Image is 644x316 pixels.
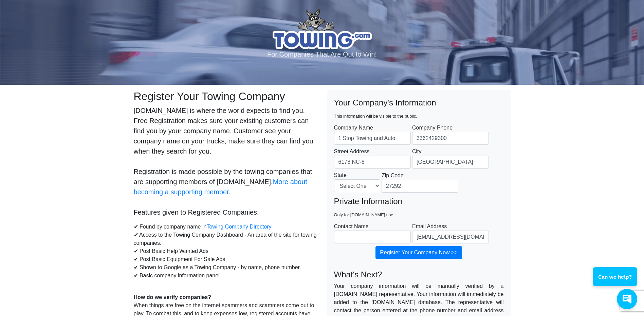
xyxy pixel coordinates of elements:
small: Only for [DOMAIN_NAME] use. [334,212,395,217]
input: Register Your Company Now >> [375,246,462,259]
label: Company Phone [412,124,489,145]
p: [DOMAIN_NAME] is where the world expects to find you. Free Registration makes sure your existing ... [134,105,317,217]
label: City [412,147,489,169]
select: State [334,179,380,192]
a: Towing Company Directory [206,224,271,230]
iframe: Conversations [588,249,644,316]
input: Company Phone [412,132,489,145]
legend: Private Information [334,195,504,220]
input: Email Address [412,231,489,243]
h2: Register Your Towing Company [134,90,317,103]
input: Company Name [334,132,411,145]
a: More about becoming a supporting member [134,178,307,196]
input: Contact Name [334,231,411,243]
label: Contact Name [334,222,411,243]
legend: Your Company's Information [334,97,504,121]
label: Street Address [334,147,411,169]
p: For Companies That Are Out to Win! [8,49,636,59]
strong: Features given to Registered Companies: [134,209,259,216]
label: Company Name [334,124,411,145]
input: Zip Code [382,180,458,193]
input: City [412,156,489,169]
input: Street Address [334,156,411,169]
h4: What's Next? [334,270,504,280]
label: Zip Code [382,172,458,193]
p: ✔ Found by company name in ✔ Access to the Towing Company Dashboard - An area of the site for tow... [134,223,317,288]
label: State [334,171,380,192]
img: logo [273,8,372,49]
small: This information will be visible to the public. [334,114,417,119]
label: Email Address [412,222,489,243]
strong: How do we verify companies? [134,294,211,300]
